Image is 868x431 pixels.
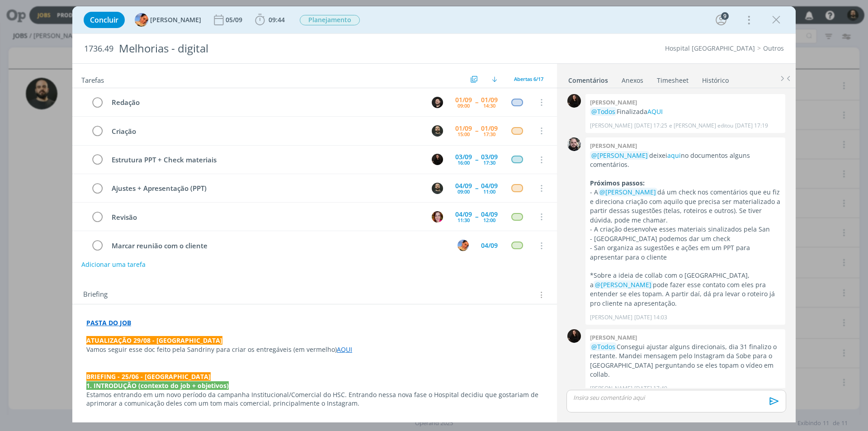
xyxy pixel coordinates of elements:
span: @Todos [591,342,615,351]
div: 14:30 [483,103,495,108]
button: Planejamento [299,14,360,26]
a: Hospital [GEOGRAPHIC_DATA] [665,44,755,52]
div: 16:00 [458,160,470,165]
div: 01/09 [455,125,472,132]
button: 9 [714,13,728,27]
div: Melhorias - digital [115,38,489,60]
b: [PERSON_NAME] [590,333,637,341]
span: Tarefas [81,74,104,85]
span: -- [475,156,478,163]
div: 04/09 [481,242,498,249]
div: 15:00 [458,132,470,137]
div: 01/09 [481,97,498,103]
img: B [432,97,443,108]
button: P [430,124,444,137]
div: 11:30 [458,218,470,223]
button: Concluir [84,12,125,28]
p: deixei no documentos alguns comentários. [590,151,781,170]
img: S [567,329,581,343]
p: [PERSON_NAME] [590,313,632,322]
strong: 1. INTRODUÇÃO (contexto do job + objetivos) [86,381,229,390]
p: Vamos seguir esse doc feito pela Sandriny para criar os entregáveis (em vermelho) [86,345,543,354]
span: Briefing [83,289,108,301]
div: 03/09 [455,154,472,160]
span: -- [475,128,478,134]
div: Revisão [108,212,423,223]
b: [PERSON_NAME] [590,98,637,106]
button: S [430,153,444,166]
span: e [PERSON_NAME] editou [669,122,733,130]
span: -- [475,213,478,220]
div: dialog [72,6,796,422]
a: Timesheet [656,72,689,85]
div: 17:30 [483,160,495,165]
b: [PERSON_NAME] [590,142,637,150]
a: aqui [667,151,681,160]
img: G [567,137,581,151]
span: [PERSON_NAME] [150,17,201,23]
div: 04/09 [455,211,472,218]
div: 05/09 [226,17,244,23]
span: Concluir [90,16,118,24]
span: Abertas 6/17 [514,76,543,82]
button: B [430,210,444,223]
p: Finalizada [590,107,781,116]
button: B [430,95,444,109]
p: - [GEOGRAPHIC_DATA] podemos dar um check [590,234,781,243]
div: 01/09 [481,125,498,132]
div: Estrutura PPT + Check materiais [108,154,423,166]
a: PASTA DO JOB [86,318,131,327]
img: S [432,154,443,165]
a: AQUI [647,107,663,116]
strong: ATUALIZAÇÃO 29/08 - [GEOGRAPHIC_DATA] [86,336,222,345]
div: 04/09 [481,211,498,218]
span: [DATE] 17:19 [735,122,768,130]
div: 11:00 [483,189,495,194]
img: L [458,240,469,251]
button: 09:44 [253,13,287,27]
span: Planejamento [300,15,360,25]
div: 03/09 [481,154,498,160]
button: Adicionar uma tarefa [81,256,146,273]
p: - A dá um check nos comentários que eu fiz e direciona criação com aquilo que precisa ser materia... [590,188,781,225]
span: @[PERSON_NAME] [591,151,648,160]
p: Estamos entrando em um novo período da campanha Institucional/Comercial do HSC. Entrando nessa no... [86,390,543,408]
button: P [430,181,444,195]
p: - A criação desenvolve esses materiais sinalizados pela San [590,225,781,234]
div: Anexos [622,76,643,85]
p: - San organiza as sugestões e ações em um PPT para apresentar para o cliente [590,243,781,262]
img: P [432,125,443,137]
span: @[PERSON_NAME] [599,188,656,196]
p: *Sobre a ideia de collab com o [GEOGRAPHIC_DATA], a pode fazer esse contato com eles pra entender... [590,271,781,308]
strong: BRIEFING - 25/06 - [GEOGRAPHIC_DATA] [86,372,211,381]
a: Outros [763,44,784,52]
span: [DATE] 17:40 [634,384,667,393]
span: @Todos [591,107,615,116]
span: [DATE] 14:03 [634,313,667,322]
div: 12:00 [483,218,495,223]
div: Ajustes + Apresentação (PPT) [108,183,423,194]
div: 9 [721,12,729,20]
strong: Próximos passos: [590,179,645,187]
span: @[PERSON_NAME] [595,280,651,289]
img: arrow-down.svg [492,76,497,82]
img: B [432,211,443,223]
a: Histórico [702,72,729,85]
div: Criação [108,126,423,137]
p: Consegui ajustar alguns direcionais, dia 31 finalizo o restante. Mandei mensagem pelo Instagram d... [590,342,781,379]
button: L[PERSON_NAME] [135,13,201,27]
button: L [456,239,470,252]
p: [PERSON_NAME] [590,384,632,393]
a: Comentários [568,72,609,85]
img: L [135,13,148,27]
div: 04/09 [481,183,498,189]
div: 09:00 [458,103,470,108]
div: 01/09 [455,97,472,103]
span: 1736.49 [84,44,113,54]
span: -- [475,99,478,105]
div: Marcar reunião com o cliente [108,240,449,251]
div: Redação [108,97,423,108]
span: -- [475,185,478,191]
img: S [567,94,581,108]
